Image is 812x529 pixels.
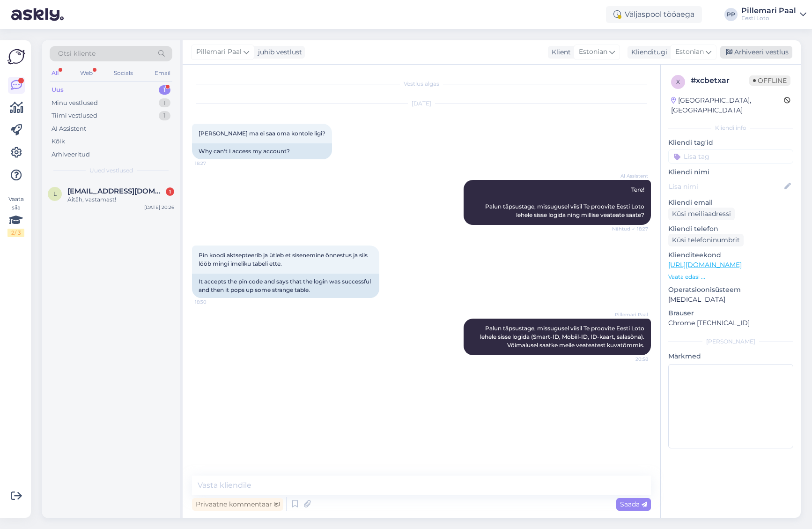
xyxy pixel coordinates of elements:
img: Askly Logo [7,48,25,66]
div: Eesti Loto [741,15,796,22]
div: Minu vestlused [52,98,98,108]
span: Nähtud ✓ 18:27 [612,225,648,232]
div: 1 [166,187,174,196]
span: Pin koodi aktsepteerib ja ütleb et sisenemine õnnestus ja siis lööb mingi imeliku tabeli ette. [199,252,369,267]
div: [DATE] [192,99,651,108]
div: [DATE] 20:26 [144,204,174,211]
p: Klienditeekond [668,250,793,260]
div: Kliendi info [668,124,793,132]
span: Uued vestlused [89,166,133,175]
a: Pillemari PaalEesti Loto [741,7,806,22]
div: Email [153,67,172,79]
div: Küsi meiliaadressi [668,208,735,220]
div: Klienditugi [627,47,667,57]
div: Pillemari Paal [741,7,796,15]
div: Tiimi vestlused [52,111,97,120]
div: # xcbetxar [691,75,749,86]
span: Offline [749,75,790,86]
p: Kliendi telefon [668,224,793,234]
span: 18:30 [195,298,230,305]
p: Kliendi nimi [668,167,793,177]
input: Lisa tag [668,149,793,164]
span: [PERSON_NAME] ma ei saa oma kontole ligi? [199,130,325,137]
div: Vestlus algas [192,80,651,88]
div: juhib vestlust [254,47,302,57]
div: Privaatne kommentaar [192,498,283,511]
p: Brauser [668,308,793,318]
span: Pillemari Paal [196,47,242,57]
span: l [53,190,57,197]
p: Operatsioonisüsteem [668,285,793,295]
div: 1 [159,98,170,108]
div: Väljaspool tööaega [606,6,702,23]
div: [PERSON_NAME] [668,337,793,346]
div: Why can't I access my account? [192,143,332,159]
span: x [676,78,680,85]
div: Küsi telefoninumbrit [668,234,744,246]
p: Märkmed [668,351,793,361]
div: Aitäh, vastamast! [67,195,174,204]
p: Chrome [TECHNICAL_ID] [668,318,793,328]
div: Arhiveeri vestlus [720,46,792,59]
div: [GEOGRAPHIC_DATA], [GEOGRAPHIC_DATA] [671,96,784,115]
div: Kõik [52,137,65,146]
p: Vaata edasi ... [668,273,793,281]
span: AI Assistent [613,172,648,179]
span: 18:27 [195,160,230,167]
div: PP [724,8,738,21]
p: Kliendi tag'id [668,138,793,148]
div: Web [78,67,95,79]
p: [MEDICAL_DATA] [668,295,793,305]
span: Saada [620,500,647,508]
div: Uus [52,85,64,95]
div: Arhiveeritud [52,150,90,159]
div: Socials [112,67,135,79]
p: Kliendi email [668,198,793,208]
a: [URL][DOMAIN_NAME] [668,261,742,269]
input: Lisa nimi [669,181,782,192]
span: 20:58 [613,356,648,363]
div: Klient [548,47,571,57]
div: It accepts the pin code and says that the login was successful and then it pops up some strange t... [192,274,379,298]
span: liilija.tammoja@gmail.com [67,187,165,195]
div: All [50,67,60,79]
div: 1 [159,85,170,95]
div: AI Assistent [52,124,86,134]
span: Estonian [675,47,704,57]
div: 2 / 3 [7,229,24,237]
span: Palun täpsustage, missugusel viisil Te proovite Eesti Loto lehele sisse logida (Smart-ID, Mobiil-... [480,325,646,349]
div: Vaata siia [7,195,24,237]
span: Estonian [579,47,607,57]
span: Pillemari Paal [613,311,648,318]
span: Otsi kliente [58,49,96,59]
div: 1 [159,111,170,120]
